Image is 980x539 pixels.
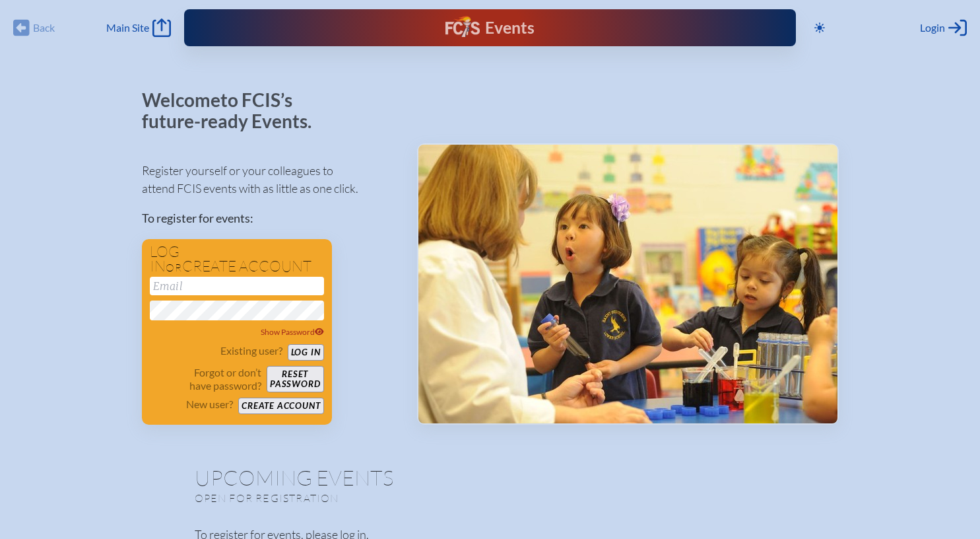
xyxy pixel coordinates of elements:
button: Resetpassword [267,366,323,392]
p: Welcome to FCIS’s future-ready Events. [142,90,327,131]
span: Show Password [261,327,324,337]
p: New user? [186,398,233,411]
p: Register yourself or your colleagues to attend FCIS events with as little as one click. [142,162,396,198]
h1: Log in create account [150,244,324,274]
a: Main Site [106,18,171,37]
div: FCIS Events — Future ready [358,16,622,40]
p: Open for registration [195,491,543,505]
button: Create account [238,398,323,414]
span: Login [920,21,945,34]
input: Email [150,277,324,295]
button: Log in [288,344,324,361]
img: Events [418,145,837,423]
p: To register for events: [142,209,396,227]
span: or [166,261,182,274]
span: Main Site [106,21,149,34]
p: Forgot or don’t have password? [150,366,262,392]
h1: Upcoming Events [195,467,786,488]
p: Existing user? [220,344,282,357]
